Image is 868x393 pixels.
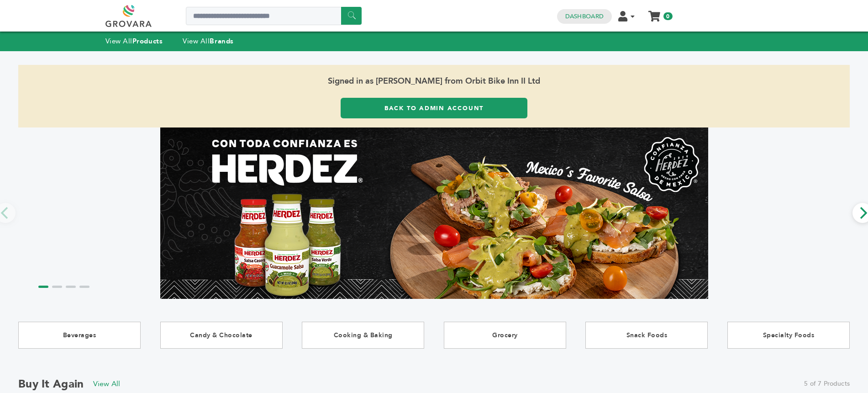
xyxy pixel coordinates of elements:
[132,37,163,46] strong: Products
[38,286,48,288] li: Page dot 1
[66,286,76,288] li: Page dot 3
[160,127,708,299] img: Marketplace Top Banner 1
[210,37,233,46] strong: Brands
[341,98,527,118] a: Back to Admin Account
[79,286,89,288] li: Page dot 4
[663,12,672,20] span: 0
[183,37,234,46] a: View AllBrands
[18,322,141,349] a: Beverages
[649,8,659,18] a: My Cart
[727,322,850,349] a: Specialty Foods
[18,377,84,392] h2: Buy it Again
[93,379,121,389] a: View All
[302,322,424,349] a: Cooking & Baking
[186,7,362,25] input: Search a product or brand...
[52,286,62,288] li: Page dot 2
[565,12,604,21] a: Dashboard
[18,65,850,98] span: Signed in as [PERSON_NAME] from Orbit Bike Inn II Ltd
[105,37,163,46] a: View AllProducts
[444,322,566,349] a: Grocery
[804,379,850,388] span: 5 of 7 Products
[160,322,283,349] a: Candy & Chocolate
[585,322,708,349] a: Snack Foods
